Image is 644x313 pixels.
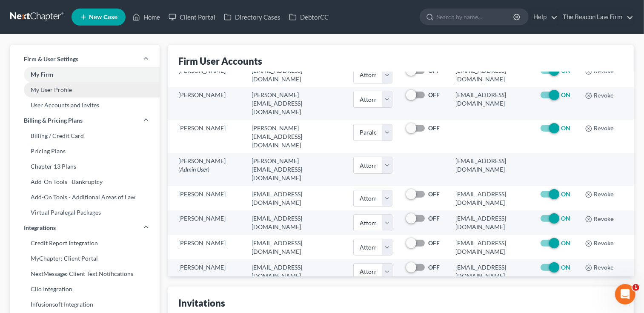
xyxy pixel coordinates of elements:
strong: OFF [428,215,440,222]
td: [PERSON_NAME] [168,120,244,153]
td: [EMAIL_ADDRESS][DOMAIN_NAME] [449,186,532,210]
span: Billing & Pricing Plans [24,116,83,125]
a: Infusionsoft Integration [10,297,160,312]
td: [EMAIL_ADDRESS][DOMAIN_NAME] [449,259,532,284]
a: MyChapter: Client Portal [10,251,160,266]
td: [EMAIL_ADDRESS][DOMAIN_NAME] [449,235,532,259]
a: Billing / Credit Card [10,128,160,144]
button: Revoke [585,125,614,132]
a: Credit Report Integration [10,235,160,251]
input: Search by name... [437,9,515,25]
td: [PERSON_NAME] [168,153,244,186]
a: Directory Cases [220,9,285,25]
button: Revoke [585,92,614,99]
span: 1 [633,284,639,291]
strong: OFF [428,264,440,271]
td: [PERSON_NAME] [168,186,244,210]
strong: ON [561,190,570,198]
td: [EMAIL_ADDRESS][DOMAIN_NAME] [449,87,532,120]
span: (Admin User) [178,166,209,173]
td: [PERSON_NAME] [168,210,244,235]
button: Revoke [585,264,614,271]
td: [EMAIL_ADDRESS][DOMAIN_NAME] [245,235,346,259]
strong: ON [561,124,570,132]
div: Invitations [178,297,225,309]
a: NextMessage: Client Text Notifications [10,266,160,281]
td: [EMAIL_ADDRESS][DOMAIN_NAME] [449,63,532,87]
strong: ON [561,264,570,271]
strong: OFF [428,91,440,98]
button: Revoke [585,68,614,75]
button: Revoke [585,191,614,198]
a: Clio Integration [10,281,160,297]
td: [PERSON_NAME] [168,87,244,120]
iframe: Intercom live chat [615,284,635,304]
td: [PERSON_NAME] [168,63,244,87]
td: [PERSON_NAME][EMAIL_ADDRESS][DOMAIN_NAME] [245,87,346,120]
a: Chapter 13 Plans [10,159,160,174]
strong: ON [561,215,570,222]
strong: OFF [428,239,440,247]
strong: OFF [428,124,440,132]
span: Integrations [24,224,56,232]
a: Firm & User Settings [10,52,160,67]
td: [EMAIL_ADDRESS][DOMAIN_NAME] [245,259,346,284]
a: My User Profile [10,82,160,98]
span: New Case [89,14,117,20]
a: Help [529,9,558,25]
td: [EMAIL_ADDRESS][DOMAIN_NAME] [245,210,346,235]
a: Pricing Plans [10,144,160,159]
strong: OFF [428,190,440,198]
td: [PERSON_NAME][EMAIL_ADDRESS][DOMAIN_NAME] [245,153,346,186]
a: Add-On Tools - Additional Areas of Law [10,190,160,205]
td: [EMAIL_ADDRESS][DOMAIN_NAME] [245,186,346,210]
a: My Firm [10,67,160,82]
button: Revoke [585,240,614,247]
span: Firm & User Settings [24,55,78,63]
strong: ON [561,91,570,98]
strong: ON [561,239,570,247]
a: User Accounts and Invites [10,98,160,113]
td: [EMAIL_ADDRESS][DOMAIN_NAME] [449,210,532,235]
a: Integrations [10,220,160,235]
a: Add-On Tools - Bankruptcy [10,174,160,190]
td: [PERSON_NAME] [168,259,244,284]
a: Home [128,9,164,25]
td: [PERSON_NAME] [168,235,244,259]
a: Billing & Pricing Plans [10,113,160,128]
a: The Beacon Law Firm [558,9,633,25]
a: DebtorCC [285,9,333,25]
a: Client Portal [164,9,220,25]
button: Revoke [585,216,614,223]
td: [EMAIL_ADDRESS][DOMAIN_NAME] [245,63,346,87]
td: [EMAIL_ADDRESS][DOMAIN_NAME] [449,153,532,186]
div: Firm User Accounts [178,55,262,67]
a: Virtual Paralegal Packages [10,205,160,220]
td: [PERSON_NAME][EMAIL_ADDRESS][DOMAIN_NAME] [245,120,346,153]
